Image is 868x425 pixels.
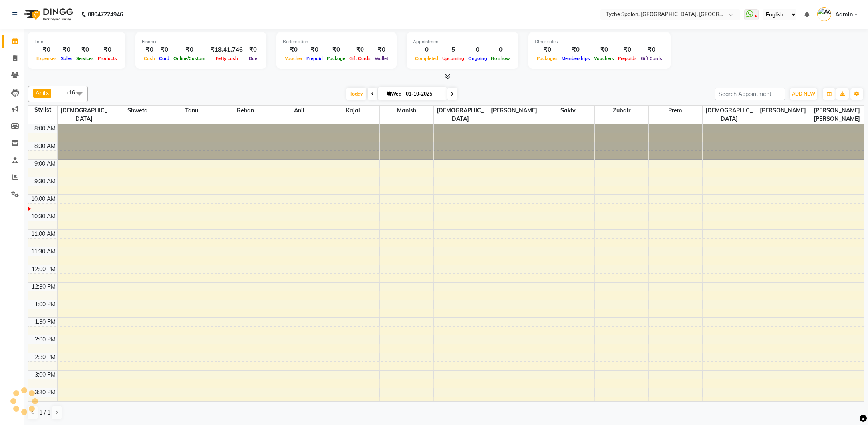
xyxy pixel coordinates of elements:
[385,91,403,97] span: Wed
[560,56,592,61] span: Memberships
[373,56,390,61] span: Wallet
[756,106,810,116] span: [PERSON_NAME]
[325,56,347,61] span: Package
[380,106,433,116] span: Manish
[616,56,639,61] span: Prepaids
[304,56,325,61] span: Prepaid
[434,106,487,124] span: [DEMOGRAPHIC_DATA]
[74,45,96,54] div: ₹0
[487,106,541,116] span: [PERSON_NAME]
[59,45,74,54] div: ₹0
[304,45,325,54] div: ₹0
[403,88,443,100] input: 2025-10-01
[347,56,373,61] span: Gift Cards
[466,56,489,61] span: Ongoing
[440,56,466,61] span: Upcoming
[33,353,57,361] div: 2:30 PM
[346,88,366,100] span: Today
[30,230,57,238] div: 11:00 AM
[33,335,57,344] div: 2:00 PM
[207,45,246,54] div: ₹18,41,746
[157,45,171,54] div: ₹0
[59,56,74,61] span: Sales
[283,38,390,45] div: Redemption
[33,177,57,186] div: 9:30 AM
[283,56,304,61] span: Voucher
[171,45,207,54] div: ₹0
[165,106,218,116] span: Tanu
[74,56,96,61] span: Services
[45,90,49,96] a: x
[649,106,702,116] span: Prem
[413,38,512,45] div: Appointment
[33,142,57,150] div: 8:30 AM
[33,160,57,168] div: 9:00 AM
[20,3,75,26] img: logo
[246,45,260,54] div: ₹0
[715,88,785,100] input: Search Appointment
[33,300,57,309] div: 1:00 PM
[34,56,59,61] span: Expenses
[30,265,57,273] div: 12:00 PM
[817,7,831,21] img: Admin
[616,45,639,54] div: ₹0
[272,106,326,116] span: Anil
[33,388,57,397] div: 3:30 PM
[30,195,57,203] div: 10:00 AM
[792,91,815,97] span: ADD NEW
[541,106,595,116] span: Sakiv
[111,106,165,116] span: Shweta
[58,106,111,124] span: [DEMOGRAPHIC_DATA]
[703,106,756,124] span: [DEMOGRAPHIC_DATA]
[96,56,119,61] span: Products
[66,89,81,96] span: +16
[214,56,240,61] span: Petty cash
[30,283,57,291] div: 12:30 PM
[560,45,592,54] div: ₹0
[466,45,489,54] div: 0
[535,45,560,54] div: ₹0
[592,45,616,54] div: ₹0
[639,45,664,54] div: ₹0
[39,409,50,417] span: 1 / 1
[489,56,512,61] span: No show
[440,45,466,54] div: 5
[810,106,864,124] span: [PERSON_NAME] [PERSON_NAME]
[171,56,207,61] span: Online/Custom
[489,45,512,54] div: 0
[88,3,123,26] b: 08047224946
[326,106,379,116] span: Kajal
[639,56,664,61] span: Gift Cards
[96,45,119,54] div: ₹0
[413,45,440,54] div: 0
[33,124,57,133] div: 8:00 AM
[247,56,259,61] span: Due
[283,45,304,54] div: ₹0
[28,106,57,114] div: Stylist
[535,56,560,61] span: Packages
[790,88,817,100] button: ADD NEW
[142,45,157,54] div: ₹0
[535,38,664,45] div: Other sales
[33,318,57,326] div: 1:30 PM
[218,106,272,116] span: Rehan
[157,56,171,61] span: Card
[592,56,616,61] span: Vouchers
[595,106,648,116] span: Zubair
[33,371,57,379] div: 3:00 PM
[142,38,260,45] div: Finance
[347,45,373,54] div: ₹0
[142,56,157,61] span: Cash
[413,56,440,61] span: Completed
[30,247,57,256] div: 11:30 AM
[325,45,347,54] div: ₹0
[34,38,119,45] div: Total
[30,212,57,221] div: 10:30 AM
[835,10,853,19] span: Admin
[34,45,59,54] div: ₹0
[36,90,45,96] span: Anil
[373,45,390,54] div: ₹0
